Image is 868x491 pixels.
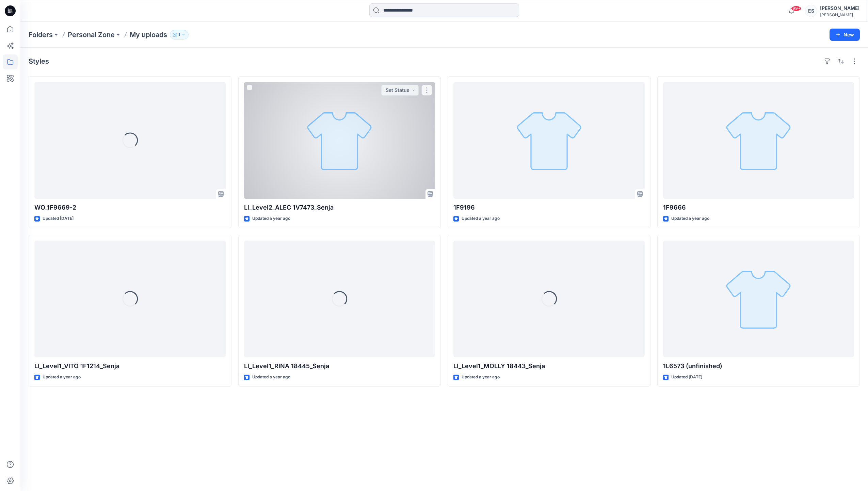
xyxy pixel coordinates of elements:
a: LI_Level2_ALEC 1V7473_Senja [244,82,435,199]
p: Updated a year ago [671,215,709,222]
p: Updated a year ago [462,215,500,222]
p: Updated [DATE] [671,374,702,381]
p: Updated a year ago [252,215,290,222]
p: WO_1F9669-2 [34,203,226,212]
button: New [830,29,860,41]
p: 1F9666 [663,203,854,212]
p: My uploads [130,30,167,39]
a: 1F9666 [663,82,854,199]
p: 1L6573 (unfinished) [663,361,854,371]
a: Folders [29,30,53,39]
p: LI_Level1_MOLLY 18443_Senja [453,361,645,371]
p: Updated a year ago [43,374,81,381]
p: LI_Level2_ALEC 1V7473_Senja [244,203,435,212]
button: 1 [170,30,189,39]
a: 1F9196 [453,82,645,199]
p: 1F9196 [453,203,645,212]
h4: Styles [29,57,49,65]
span: 99+ [791,6,801,11]
div: [PERSON_NAME] [820,12,859,17]
a: Personal Zone [68,30,115,39]
div: ES [805,5,817,17]
p: 1 [178,31,180,38]
div: [PERSON_NAME] [820,4,859,12]
p: Updated [DATE] [43,215,74,222]
p: LI_Level1_VITO 1F1214_Senja [34,361,226,371]
p: Updated a year ago [252,374,290,381]
p: Updated a year ago [462,374,500,381]
p: LI_Level1_RINA 18445_Senja [244,361,435,371]
a: 1L6573 (unfinished) [663,241,854,357]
